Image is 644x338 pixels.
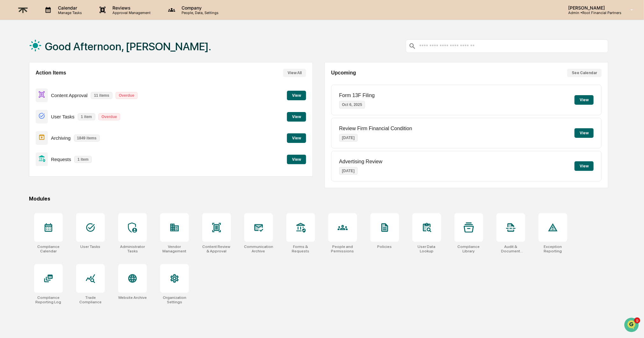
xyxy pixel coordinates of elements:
[51,114,75,119] p: User Tasks
[44,128,82,139] a: 🗄️Attestations
[575,128,594,138] button: View
[15,2,31,18] img: logo
[116,92,138,99] p: Overdue
[45,40,211,53] h1: Good Afternoon, [PERSON_NAME].
[4,140,43,151] a: 🔎Data Lookup
[13,87,18,92] img: 1746055101610-c473b297-6a78-478c-a979-82029cc54cd1
[339,101,365,109] p: Oct 6, 2025
[339,134,358,142] p: [DATE]
[287,155,306,164] button: View
[118,244,147,253] div: Administrator Tasks
[286,244,315,253] div: Forms & Requests
[13,142,40,149] span: Data Lookup
[51,135,71,141] p: Archiving
[13,130,41,137] span: Preclearance
[53,87,55,92] span: •
[328,244,357,253] div: People and Permissions
[4,128,44,139] a: 🖐️Preclearance
[287,156,306,162] a: View
[51,157,71,162] p: Requests
[99,69,116,77] button: See all
[539,244,567,253] div: Exception Reporting
[13,104,18,109] img: 1746055101610-c473b297-6a78-478c-a979-82029cc54cd1
[34,295,63,304] div: Compliance Reporting Log
[160,244,189,253] div: Vendor Management
[36,70,66,76] h2: Action Items
[45,158,77,163] a: Powered byPylon
[53,130,79,137] span: Attestations
[287,91,306,100] button: View
[283,69,306,77] button: View All
[29,49,104,55] div: Start new chat
[339,167,358,175] p: [DATE]
[287,133,306,143] button: View
[176,11,222,15] p: People, Data, Settings
[53,5,85,11] p: Calendar
[6,143,11,148] div: 🔎
[575,161,594,171] button: View
[51,93,88,98] p: Content Approval
[6,49,18,60] img: 1746055101610-c473b297-6a78-478c-a979-82029cc54cd1
[108,11,154,15] p: Approval Management
[6,13,116,24] p: How can we help?
[56,87,69,92] span: [DATE]
[34,244,63,253] div: Compliance Calendar
[6,131,11,136] div: 🖐️
[287,92,306,98] a: View
[108,5,154,11] p: Reviews
[6,81,17,91] img: Jack Rasmussen
[118,295,147,300] div: Website Archive
[46,131,51,136] div: 🗄️
[244,244,273,253] div: Communications Archive
[98,113,120,120] p: Overdue
[563,5,621,11] p: [PERSON_NAME]
[160,295,189,304] div: Organization Settings
[287,135,306,141] a: View
[339,159,383,165] p: Advertising Review
[20,87,52,92] span: [PERSON_NAME]
[20,104,52,109] span: [PERSON_NAME]
[6,98,17,108] img: Jack Rasmussen
[331,70,356,76] h2: Upcoming
[78,113,95,120] p: 1 item
[53,11,85,15] p: Manage Tasks
[176,5,222,11] p: Company
[6,71,43,76] div: Past conversations
[91,92,112,99] p: 11 items
[108,51,116,58] button: Start new chat
[80,244,100,249] div: User Tasks
[339,93,375,98] p: Form 13F Filing
[202,244,231,253] div: Content Review & Approval
[29,55,88,60] div: We're available if you need us!
[56,104,69,109] span: [DATE]
[412,244,441,253] div: User Data Lookup
[287,112,306,122] button: View
[53,104,55,109] span: •
[339,126,412,131] p: Review Firm Financial Condition
[454,244,483,253] div: Compliance Library
[287,113,306,119] a: View
[497,244,525,253] div: Audit & Document Logs
[76,295,105,304] div: Trade Compliance
[567,69,602,77] button: See Calendar
[624,317,641,334] iframe: Open customer support
[29,196,609,202] div: Modules
[63,158,77,163] span: Pylon
[377,244,392,249] div: Policies
[74,135,100,142] p: 1849 items
[575,95,594,105] button: View
[13,49,25,60] img: 8933085812038_c878075ebb4cc5468115_72.jpg
[74,156,92,163] p: 1 item
[563,11,621,15] p: Admin • Root Financial Partners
